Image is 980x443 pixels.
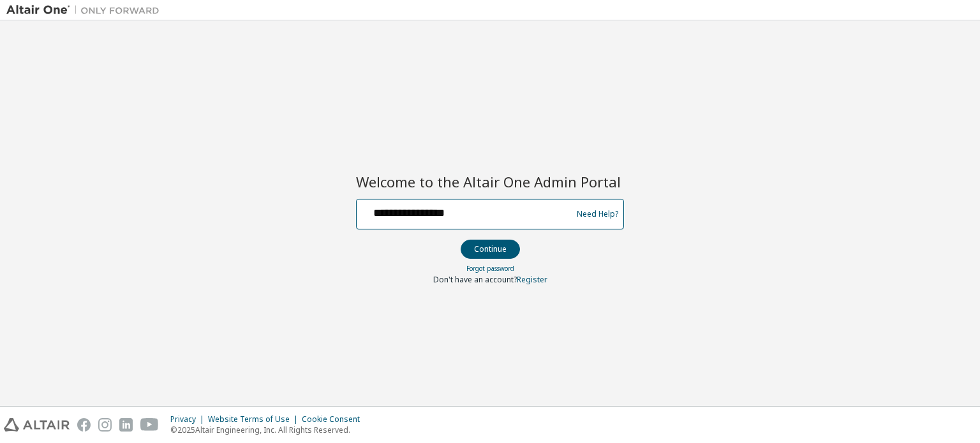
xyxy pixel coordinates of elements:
[208,414,302,425] div: Website Terms of Use
[77,418,91,432] img: facebook.svg
[577,214,618,214] a: Need Help?
[433,274,517,285] span: Don't have an account?
[356,173,624,191] h2: Welcome to the Altair One Admin Portal
[517,274,547,285] a: Register
[466,264,514,273] a: Forgot password
[170,425,367,435] p: © 2025 Altair Engineering, Inc. All Rights Reserved.
[4,418,70,432] img: altair_logo.svg
[6,4,166,17] img: Altair One
[98,418,112,432] img: instagram.svg
[140,418,159,432] img: youtube.svg
[119,418,133,432] img: linkedin.svg
[461,240,520,259] button: Continue
[170,414,208,425] div: Privacy
[302,414,367,425] div: Cookie Consent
